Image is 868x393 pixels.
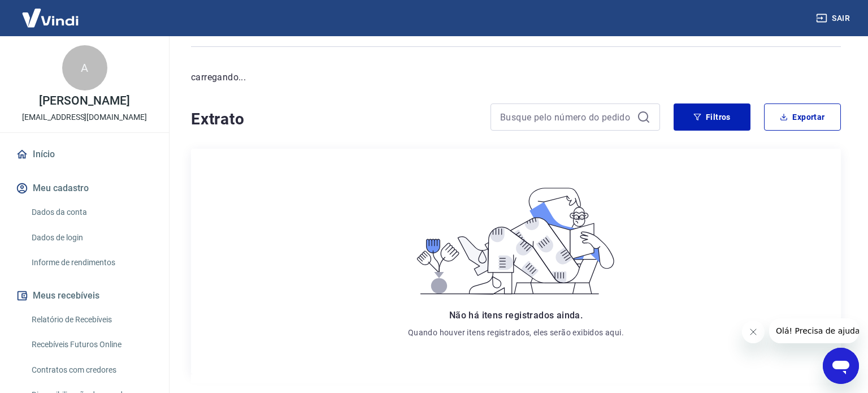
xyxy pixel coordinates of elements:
span: Não há itens registrados ainda. [449,310,583,321]
button: Meus recebíveis [14,283,155,308]
button: Exportar [764,103,841,131]
p: Quando houver itens registrados, eles serão exibidos aqui. [408,327,624,338]
a: Contratos com credores [27,359,155,382]
p: [PERSON_NAME] [39,95,129,107]
iframe: Fechar mensagem [742,321,765,343]
iframe: Mensagem da empresa [769,318,859,343]
iframe: Botão para abrir a janela de mensagens [823,348,859,384]
a: Dados de login [27,226,155,249]
input: Busque pelo número do pedido [500,109,632,126]
a: Dados da conta [27,201,155,224]
button: Meu cadastro [14,176,155,201]
a: Recebíveis Futuros Online [27,333,155,356]
a: Relatório de Recebíveis [27,308,155,331]
a: Informe de rendimentos [27,251,155,274]
a: Início [14,142,155,167]
img: Vindi [14,1,87,35]
div: A [62,45,107,90]
button: Filtros [674,103,750,131]
h4: Extrato [191,108,477,131]
button: Sair [814,8,854,29]
p: carregando... [191,71,841,84]
span: Olá! Precisa de ajuda? [7,8,95,17]
p: [EMAIL_ADDRESS][DOMAIN_NAME] [22,111,147,123]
